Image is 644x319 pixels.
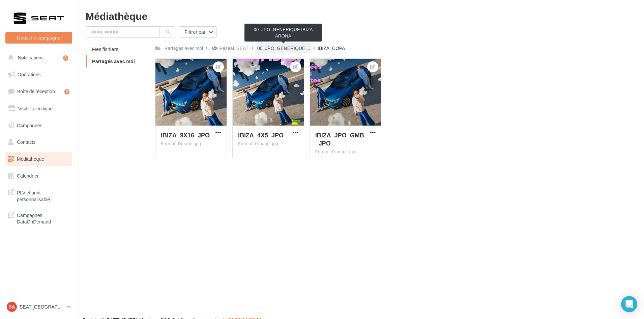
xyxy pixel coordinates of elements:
[17,122,42,128] span: Campagnes
[4,169,74,183] a: Calendrier
[18,106,53,111] span: Visibilité en ligne
[238,141,298,147] div: Format d'image: jpg
[17,139,35,145] span: Contacts
[244,24,322,42] div: 00_JPO_GENERIQUE IBIZA ARONA
[257,45,310,52] span: 00_JPO_GENERIQUE ...
[18,55,43,60] span: Notifications
[179,26,217,38] button: Filtrer par
[161,141,221,147] div: Format d'image: jpg
[8,303,15,310] span: SA
[165,45,203,52] div: Partagés avec moi
[5,32,72,44] button: Nouvelle campagne
[318,45,345,52] div: IBIZA_COPA
[17,211,69,225] span: Campagnes DataOnDemand
[4,118,74,133] a: Campagnes
[18,72,40,77] span: Opérations
[17,173,39,179] span: Calendrier
[4,208,74,228] a: Campagnes DataOnDemand
[20,303,64,310] p: SEAT [GEOGRAPHIC_DATA]
[4,185,74,205] a: PLV et print personnalisable
[92,46,118,52] span: Mes fichiers
[17,188,69,203] span: PLV et print personnalisable
[4,102,74,116] a: Visibilité en ligne
[63,55,68,61] div: 8
[238,131,284,139] span: IBIZA_4X5_JPO
[219,45,248,52] div: Réseau SEAT
[161,131,210,139] span: IBIZA_9X16_JPO
[315,149,376,155] div: Format d'image: jpg
[4,84,74,99] a: Boîte de réception3
[17,156,44,162] span: Médiathèque
[4,152,74,166] a: Médiathèque
[621,296,637,312] div: Open Intercom Messenger
[315,131,364,147] span: IBIZA_JPO_GMB_JPO
[4,135,74,149] a: Contacts
[92,58,135,64] span: Partagés avec moi
[86,11,636,21] div: Médiathèque
[5,300,72,313] a: SA SEAT [GEOGRAPHIC_DATA]
[64,89,69,95] div: 3
[17,88,55,94] span: Boîte de réception
[4,51,71,65] button: Notifications 8
[4,68,74,82] a: Opérations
